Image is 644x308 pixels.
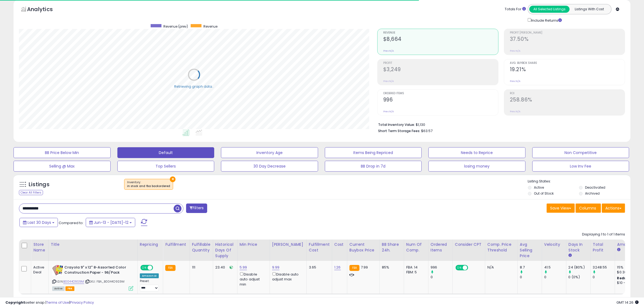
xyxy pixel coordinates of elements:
[602,204,625,213] button: Actions
[272,242,304,247] div: [PERSON_NAME]
[215,265,233,270] div: 23.40
[569,6,610,13] button: Listings With Cost
[240,271,266,287] div: Disable auto adjust min
[528,179,630,184] p: Listing States:
[406,242,426,253] div: Num of Comp.
[349,265,359,271] small: FBA
[382,242,402,253] div: BB Share 24h.
[487,265,513,270] div: N/A
[431,265,453,270] div: 996
[383,92,498,95] span: Ordered Items
[5,300,94,305] div: seller snap | |
[467,266,476,270] span: OFF
[510,110,520,113] small: Prev: N/A
[52,265,133,290] div: ASIN:
[14,161,111,172] button: Selling @ Max
[309,265,328,270] div: 3.65
[70,300,94,305] a: Privacy Policy
[534,191,554,196] label: Out of Stock
[309,242,330,253] div: Fulfillment Cost
[27,5,63,14] h5: Analytics
[431,275,453,280] div: 0
[520,242,540,259] div: Avg Selling Price
[520,265,542,270] div: 8.7
[383,80,394,83] small: Prev: N/A
[86,218,135,227] button: Jun-13 - [DATE]-12
[534,185,544,190] label: Active
[186,204,207,213] button: Filters
[585,185,605,190] label: Deactivated
[29,181,49,188] h5: Listings
[240,242,267,247] div: Min Price
[192,265,209,270] div: 111
[272,265,280,270] a: 9.99
[325,147,422,158] button: Items Being Repriced
[593,242,613,253] div: Total Profit
[383,49,394,53] small: Prev: N/A
[510,80,520,83] small: Prev: N/A
[544,242,564,247] div: Velocity
[544,275,566,280] div: 0
[378,122,415,127] b: Total Inventory Value:
[383,110,394,113] small: Prev: N/A
[140,273,159,278] div: Amazon AI
[616,300,639,305] span: 2025-08-12 14:26 GMT
[456,266,463,270] span: ON
[117,161,214,172] button: Top Sellers
[94,220,128,225] span: Jun-13 - [DATE]-12
[582,232,625,237] div: Displaying 1 to 1 of 1 items
[272,271,302,282] div: Disable auto adjust max
[529,6,570,13] button: All Selected Listings
[520,275,542,280] div: 0
[383,62,498,65] span: Profit
[140,279,159,291] div: Preset:
[221,161,318,172] button: 30 Day Decrease
[510,97,625,104] h2: 258.86%
[569,253,572,258] small: Days In Stock.
[383,31,498,34] span: Revenue
[383,36,498,43] h2: $8,664
[510,66,625,74] h2: 19.21%
[544,265,566,270] div: 41.5
[406,265,424,270] div: FBA: 14
[576,204,601,213] button: Columns
[532,147,629,158] button: Non Competitive
[510,62,625,65] span: Avg. Buybox Share
[192,242,211,253] div: Fulfillable Quantity
[383,97,498,104] h2: 996
[51,242,135,247] div: Title
[221,147,318,158] button: Inventory Age
[547,204,575,213] button: Save View
[165,242,187,247] div: Fulfillment
[59,220,84,225] span: Compared to:
[382,265,400,270] div: 85%
[487,242,515,253] div: Comp. Price Threshold
[510,49,520,53] small: Prev: N/A
[19,190,43,195] div: Clear All Filters
[19,218,58,227] button: Last 30 Days
[165,265,175,271] small: FBA
[361,265,368,270] span: 7.99
[428,147,526,158] button: Needs to Reprice
[585,191,600,196] label: Archived
[170,176,176,182] button: ×
[127,180,170,188] span: Inventory :
[383,66,498,74] h2: $3,249
[215,242,235,259] div: Historical Days Of Supply
[579,205,596,211] span: Columns
[505,7,526,12] div: Totals For
[532,161,629,172] button: Low Inv Fee
[33,265,44,275] div: Active Deal
[5,300,25,305] strong: Copyright
[349,242,377,253] div: Current Buybox Price
[569,242,588,253] div: Days In Stock
[240,265,247,270] a: 5.99
[85,279,125,284] span: | SKU: FBA_B0044O9S9M
[378,129,420,133] b: Short Term Storage Fees:
[52,265,63,276] img: 51LYJXeYUuL._SL40_.jpg
[455,242,483,247] div: Consider CPT
[64,265,130,276] b: Crayola 9" x 12" 8-Assorted Color Construction Paper - 96/Pack
[63,279,84,284] a: B0044O9S9M
[510,36,625,43] h2: 37.50%
[617,247,620,252] small: Amazon Fees.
